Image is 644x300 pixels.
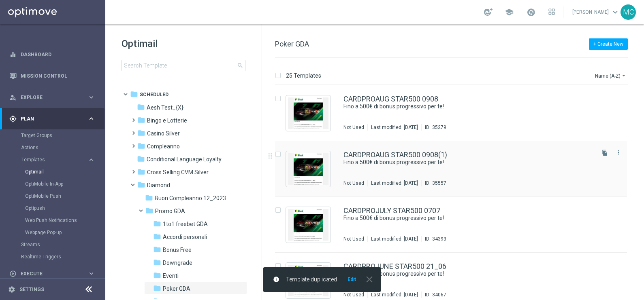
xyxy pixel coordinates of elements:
p: 25 Templates [286,72,321,79]
div: Optipush [25,202,104,214]
i: keyboard_arrow_right [87,156,95,164]
i: folder [153,271,161,279]
div: Dashboard [9,44,95,65]
a: Webpage Pop-up [25,229,84,236]
span: Bonus Free [163,246,192,254]
div: Not Used [343,124,364,131]
span: Casino Silver [147,130,180,137]
i: folder [130,90,138,98]
span: 1to1 freebet GDA [163,220,208,228]
div: Not Used [343,292,364,298]
i: folder [153,220,161,228]
div: Explore [9,94,87,101]
a: Fino a 500€ di bonus progressivo per te! [343,270,574,278]
div: ID: [421,292,446,298]
i: folder [137,181,145,189]
div: Optimail [25,166,104,178]
i: folder [137,129,145,137]
button: Edit [347,276,357,283]
div: ID: [421,180,446,186]
img: 35557.jpeg [288,153,328,185]
div: Last modified: [DATE] [368,124,421,131]
div: 34393 [432,236,446,242]
div: Actions [21,142,104,154]
button: + Create New [589,38,628,50]
div: Fino a 500€ di bonus progressivo per te! [343,270,593,278]
div: Execute [9,270,87,277]
i: folder [137,142,145,150]
div: Webpage Pop-up [25,226,104,239]
img: 35279.jpeg [288,97,328,129]
div: Mission Control [9,65,95,87]
div: Templates [21,157,87,162]
span: Diamond [147,182,170,189]
button: Templates keyboard_arrow_right [21,156,96,163]
button: Name (A-Z)arrow_drop_down [594,71,628,80]
div: ID: [421,236,446,242]
span: search [237,62,243,69]
div: 34067 [432,292,446,298]
a: Dashboard [21,44,95,65]
span: keyboard_arrow_down [611,8,620,17]
i: folder [153,284,161,292]
div: Fino a 500€ di bonus progressivo per te! [343,103,593,110]
i: file_copy [601,150,608,156]
span: Aesh Test_{X} [147,104,183,111]
div: Templates [21,154,104,239]
button: Mission Control [9,73,96,79]
div: OptiMobile In-App [25,178,104,190]
a: CARDPROJUNE STAR500 21_06 [343,263,446,270]
span: Explore [21,95,87,100]
div: Press SPACE to select this row. [267,85,642,141]
div: OptiMobile Push [25,190,104,202]
div: Not Used [343,180,364,186]
i: folder [153,258,161,266]
input: Search Template [122,60,245,71]
a: Settings [19,287,44,292]
a: Mission Control [21,65,95,87]
a: Fino a 500€ di bonus progressivo per te! [343,214,574,222]
div: Press SPACE to select this row. [267,197,642,253]
i: person_search [9,94,17,101]
i: folder [145,194,153,202]
span: Cross Selling CVM Silver [147,169,209,176]
h1: Optimail [122,37,245,50]
a: Optimail [25,169,84,175]
i: settings [8,286,15,293]
button: gps_fixed Plan keyboard_arrow_right [9,116,96,122]
div: 35557 [432,180,446,186]
span: school [505,8,514,17]
div: Fino a 500€ di bonus progressivo per te! [343,214,593,222]
div: Web Push Notifications [25,214,104,226]
a: CARDPROJULY STAR500 0707 [343,207,440,214]
i: folder [137,103,145,111]
span: Poker GDA [275,40,309,48]
i: close [364,274,375,285]
div: 35279 [432,124,446,131]
button: equalizer Dashboard [9,51,96,58]
a: Fino a 500€ di bonus progressivo per te! [343,103,574,110]
i: folder [145,207,154,215]
i: folder [137,168,145,176]
i: info [273,276,279,283]
div: Realtime Triggers [21,251,104,263]
span: Eventi [163,272,179,279]
div: Last modified: [DATE] [368,292,421,298]
span: Compleanno [147,143,180,150]
i: arrow_drop_down [621,72,627,79]
a: OptiMobile Push [25,193,84,199]
span: Execute [21,271,87,276]
span: Scheduled [140,91,168,98]
i: more_vert [615,149,622,156]
div: Last modified: [DATE] [368,236,421,242]
span: Bingo e Lotterie [147,117,187,124]
a: Fino a 500€ di bonus progressivo per te! [343,158,574,166]
div: play_circle_outline Execute keyboard_arrow_right [9,270,96,277]
div: Fino a 500€ di bonus progressivo per te! [343,158,593,166]
button: person_search Explore keyboard_arrow_right [9,94,96,101]
span: Plan [21,116,87,121]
